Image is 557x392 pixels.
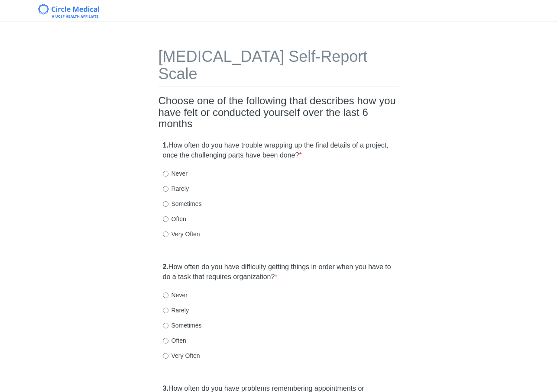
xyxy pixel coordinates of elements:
[159,48,399,87] h1: [MEDICAL_DATA] Self-Report Scale
[163,338,168,344] input: Often
[163,215,186,223] label: Often
[163,171,168,177] input: Never
[163,353,168,359] input: Very Often
[163,291,188,299] label: Never
[163,385,168,392] strong: 3.
[163,292,168,298] input: Never
[163,201,168,207] input: Sometimes
[163,231,168,237] input: Very Often
[163,141,395,161] label: How often do you have trouble wrapping up the final details of a project, once the challenging pa...
[163,262,395,282] label: How often do you have difficulty getting things in order when you have to do a task that requires...
[163,186,168,192] input: Rarely
[163,321,202,330] label: Sometimes
[163,263,168,270] strong: 2.
[38,4,99,18] img: Circle Medical Logo
[163,306,189,315] label: Rarely
[163,308,168,313] input: Rarely
[163,184,189,193] label: Rarely
[163,216,168,222] input: Often
[163,169,188,178] label: Never
[163,199,202,208] label: Sometimes
[163,230,200,238] label: Very Often
[163,141,168,149] strong: 1.
[163,351,200,360] label: Very Often
[159,95,399,129] h2: Choose one of the following that describes how you have felt or conducted yourself over the last ...
[163,336,186,345] label: Often
[163,323,168,328] input: Sometimes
